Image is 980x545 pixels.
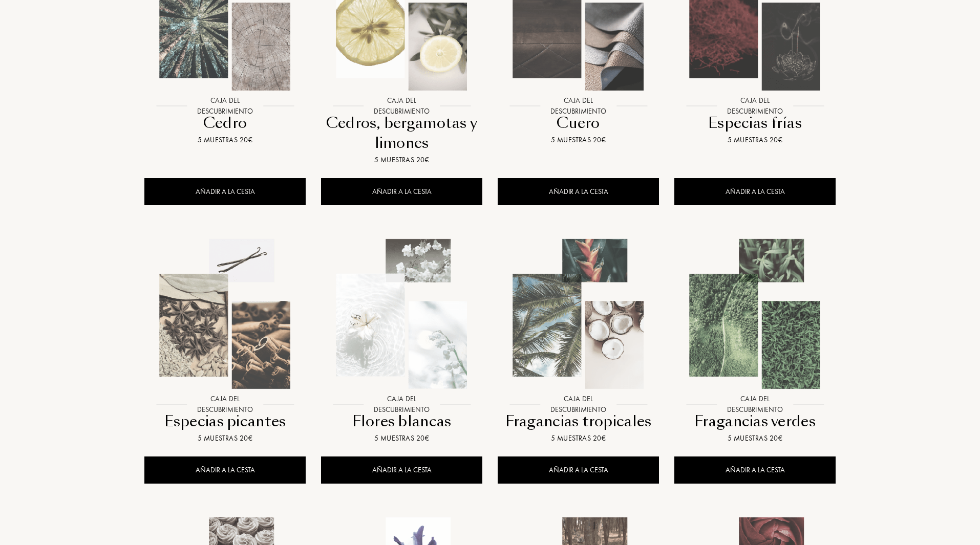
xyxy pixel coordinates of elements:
div: 5 muestras 20€ [325,433,478,444]
div: AÑADIR A LA CESTA [144,178,306,205]
img: Especias picantes [145,234,305,394]
div: AÑADIR A LA CESTA [321,178,482,205]
div: 5 muestras 20€ [678,433,832,444]
img: Fragancias verdes [675,234,835,394]
img: Fragancias tropicales [499,234,658,394]
div: 5 muestras 20€ [148,135,302,145]
div: 5 muestras 20€ [148,433,302,444]
div: AÑADIR A LA CESTA [144,456,306,484]
div: 5 muestras 20€ [678,135,832,145]
div: 5 muestras 20€ [325,155,478,165]
div: 5 muestras 20€ [502,433,655,444]
div: 5 muestras 20€ [502,135,655,145]
div: AÑADIR A LA CESTA [498,178,659,205]
img: Flores blancas [322,234,481,394]
div: AÑADIR A LA CESTA [321,456,482,484]
div: AÑADIR A LA CESTA [674,456,836,484]
div: Cedros, bergamotas y limones [325,113,478,154]
div: AÑADIR A LA CESTA [498,456,659,484]
div: AÑADIR A LA CESTA [674,178,836,205]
